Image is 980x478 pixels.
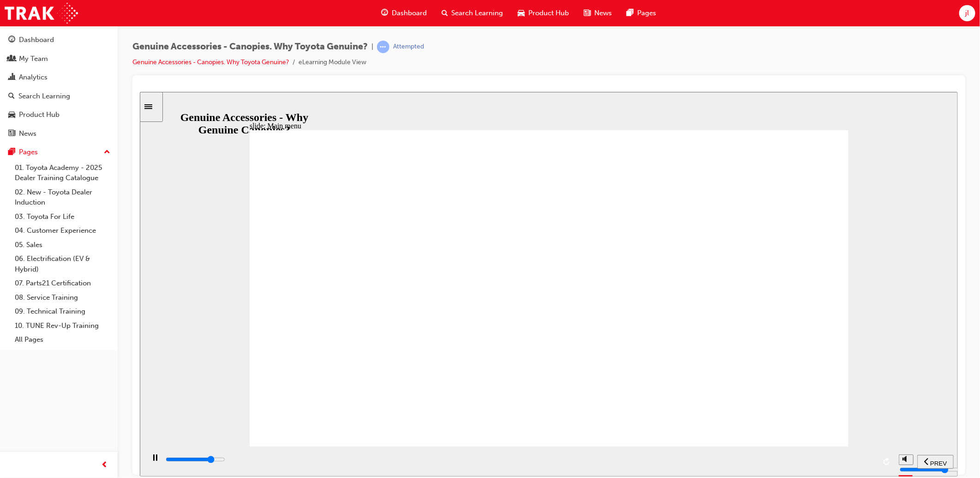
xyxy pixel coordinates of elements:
[19,147,38,157] div: Pages
[26,364,85,371] input: slide progress
[4,88,114,105] a: Search Learning
[8,111,15,119] span: car-icon
[11,276,114,290] a: 07. Parts21 Certification
[4,69,114,86] a: Analytics
[759,355,773,385] div: misc controls
[102,460,108,471] span: prev-icon
[620,4,664,23] a: pages-iconPages
[4,31,114,48] a: Dashboard
[4,125,114,142] a: News
[132,58,289,66] a: Genuine Accessories - Canopies. Why Toyota Genuine?
[965,8,969,18] span: jl
[8,92,15,101] span: search-icon
[5,355,754,385] div: playback controls
[518,7,525,19] span: car-icon
[741,363,754,377] button: replay
[959,5,975,21] button: jl
[595,8,612,18] span: News
[11,333,114,347] a: All Pages
[19,72,48,83] div: Analytics
[11,238,114,252] a: 05. Sales
[371,42,373,52] span: |
[11,252,114,276] a: 06. Electrification (EV & Hybrid)
[4,50,114,67] a: My Team
[5,3,78,24] img: Trak
[299,57,366,68] li: eLearning Module View
[392,8,427,18] span: Dashboard
[19,109,60,120] div: Product Hub
[8,148,15,157] span: pages-icon
[4,144,114,161] button: Pages
[638,8,657,18] span: Pages
[4,30,114,144] button: DashboardMy TeamAnalyticsSearch LearningProduct HubNews
[760,374,819,381] input: volume
[11,319,114,333] a: 10. TUNE Rev-Up Training
[381,7,388,19] span: guage-icon
[11,290,114,305] a: 08. Service Training
[452,8,503,18] span: Search Learning
[11,185,114,210] a: 02. New - Toyota Dealer Induction
[374,4,434,23] a: guage-iconDashboard
[4,106,114,123] a: Product Hub
[8,130,15,138] span: news-icon
[759,363,774,373] button: volume
[18,91,70,102] div: Search Learning
[777,363,814,377] button: previous
[393,42,424,51] div: Attempted
[511,4,577,23] a: car-iconProduct Hub
[11,224,114,238] a: 04. Customer Experience
[11,304,114,319] a: 09. Technical Training
[790,368,807,375] span: PREV
[19,35,54,45] div: Dashboard
[104,146,110,158] span: up-icon
[132,42,368,52] span: Genuine Accessories - Canopies. Why Toyota Genuine?
[5,362,20,378] button: play/pause
[19,128,36,139] div: News
[8,55,15,63] span: people-icon
[529,8,569,18] span: Product Hub
[11,210,114,224] a: 03. Toyota For Life
[8,73,15,82] span: chart-icon
[577,4,620,23] a: news-iconNews
[627,7,634,19] span: pages-icon
[11,161,114,185] a: 01. Toyota Academy - 2025 Dealer Training Catalogue
[434,4,511,23] a: search-iconSearch Learning
[8,36,15,44] span: guage-icon
[777,355,814,385] nav: slide navigation
[377,41,389,53] span: learningRecordVerb_ATTEMPT-icon
[19,54,48,64] div: My Team
[584,7,591,19] span: news-icon
[442,7,448,19] span: search-icon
